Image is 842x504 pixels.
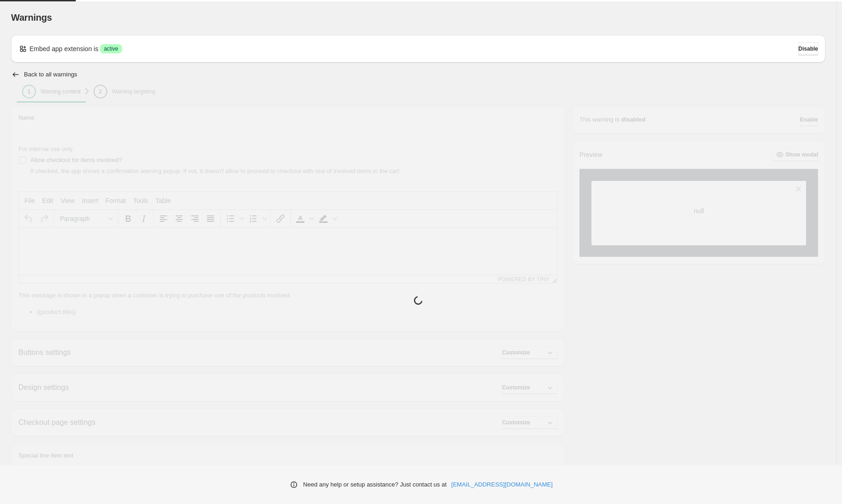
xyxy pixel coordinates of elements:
p: Embed app extension is [29,44,98,53]
button: Disable [798,42,818,55]
h2: Back to all warnings [24,71,77,78]
span: Disable [798,45,818,52]
a: [EMAIL_ADDRESS][DOMAIN_NAME] [451,480,553,489]
span: active [104,45,118,52]
span: Warnings [11,12,52,23]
